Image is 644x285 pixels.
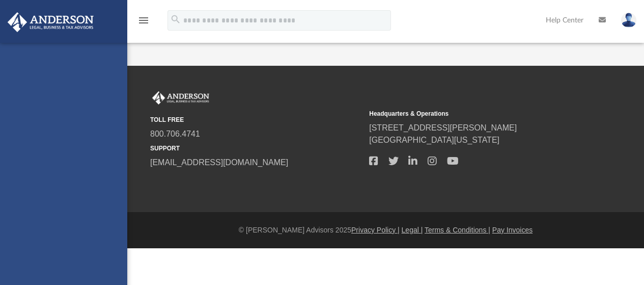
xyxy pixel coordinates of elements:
small: SUPPORT [150,144,362,153]
a: menu [137,19,150,27]
img: Anderson Advisors Platinum Portal [150,91,211,105]
i: search [170,14,181,25]
img: User Pic [621,13,636,28]
a: Legal | [402,226,423,234]
img: Anderson Advisors Platinum Portal [5,12,97,32]
a: 800.706.4741 [150,129,200,138]
div: © [PERSON_NAME] Advisors 2025 [127,225,644,236]
a: [GEOGRAPHIC_DATA][US_STATE] [369,136,499,144]
a: Pay Invoices [492,226,533,234]
small: TOLL FREE [150,115,362,124]
a: Terms & Conditions | [425,226,490,234]
a: [EMAIL_ADDRESS][DOMAIN_NAME] [150,158,288,167]
a: [STREET_ADDRESS][PERSON_NAME] [369,123,517,132]
a: Privacy Policy | [351,226,400,234]
small: Headquarters & Operations [369,109,581,118]
i: menu [137,14,150,27]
